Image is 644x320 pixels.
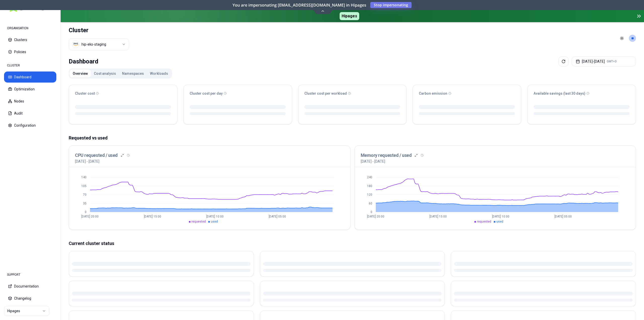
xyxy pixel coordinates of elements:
[361,152,412,159] h3: Memory requested / used
[4,46,56,57] button: Policies
[572,56,636,66] button: [DATE]-[DATE]GMT+3
[83,193,87,196] tspan: 70
[419,91,515,96] div: Carbon emission
[206,215,224,218] tspan: [DATE] 10:00
[4,60,56,70] div: CLUSTER
[147,69,171,78] button: Workloads
[4,270,56,280] div: SUPPORT
[69,38,129,50] button: Select a value
[82,42,106,47] div: hip-eks-staging
[429,215,447,218] tspan: [DATE] 15:00
[496,220,503,223] span: used
[190,91,286,96] div: Cluster cost per day
[304,91,400,96] div: Cluster cost per workload
[75,159,99,164] p: [DATE] - [DATE]
[4,34,56,45] button: Clusters
[367,193,372,196] tspan: 120
[81,175,87,179] tspan: 140
[75,91,171,96] div: Cluster cost
[83,202,87,205] tspan: 35
[81,215,99,218] tspan: [DATE] 20:00
[367,215,384,218] tspan: [DATE] 20:00
[4,108,56,119] button: Audit
[4,84,56,95] button: Optimization
[340,12,359,20] span: Hipages
[4,72,56,83] button: Dashboard
[91,69,119,78] button: Cost analysis
[85,210,87,214] tspan: 0
[75,152,118,159] h3: CPU requested / used
[4,281,56,292] button: Documentation
[119,69,147,78] button: Namespaces
[69,134,636,141] p: Requested vs used
[4,23,56,33] div: ORGANISATION
[69,240,636,247] p: Current cluster status
[492,215,509,218] tspan: [DATE] 10:00
[70,69,91,78] button: Overview
[554,215,572,218] tspan: [DATE] 05:00
[361,159,385,164] p: [DATE] - [DATE]
[211,220,218,223] span: used
[369,202,372,205] tspan: 60
[144,215,161,218] tspan: [DATE] 15:00
[73,42,78,47] img: aws
[269,215,286,218] tspan: [DATE] 05:00
[367,175,372,179] tspan: 240
[4,293,56,304] button: Changelog
[4,96,56,107] button: Nodes
[370,210,372,214] tspan: 0
[69,26,129,34] h1: Cluster
[534,91,630,96] div: Available savings (last 30 days)
[367,184,372,188] tspan: 180
[607,59,617,63] span: GMT+3
[69,56,98,66] div: Dashboard
[4,120,56,131] button: Configuration
[191,220,206,223] span: requested
[477,220,491,223] span: requested
[81,184,87,188] tspan: 105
